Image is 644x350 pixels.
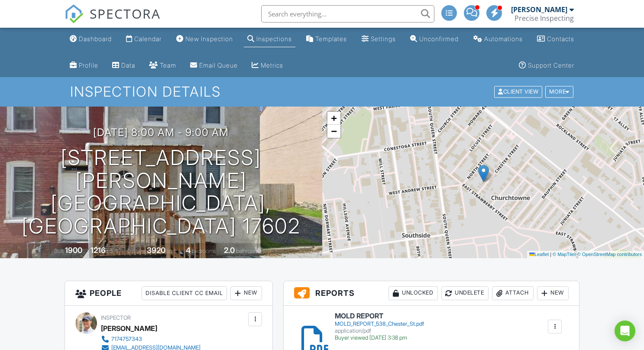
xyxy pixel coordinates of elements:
a: Company Profile [66,58,102,74]
a: Unconfirmed [407,31,462,47]
a: Templates [303,31,350,47]
a: © OpenStreetMap contributors [577,252,642,257]
img: Marker [478,165,489,182]
a: Data [109,58,139,74]
a: © MapTiler [553,252,576,257]
a: Leaflet [529,252,549,257]
div: Unlocked [388,286,438,300]
div: Attach [492,286,534,300]
div: MOLD_REPORT_538_Chester_St.pdf [335,321,424,327]
div: Open Intercom Messenger [615,321,635,341]
div: application/pdf [335,327,424,334]
a: MOLD REPORT MOLD_REPORT_538_Chester_St.pdf application/pdf Buyer viewed [DATE] 3:38 pm [335,312,424,341]
div: Precise Inspecting [515,14,574,23]
div: 4 [186,246,191,255]
div: New Inspection [185,35,233,42]
div: 1900 [65,246,82,255]
span: sq. ft. [107,248,119,254]
a: Team [146,58,180,74]
div: Metrics [261,62,283,69]
a: Zoom out [327,125,340,138]
span: + [331,113,337,123]
div: Team [160,62,176,69]
div: Buyer viewed [DATE] 3:38 pm [335,334,424,341]
div: [PERSON_NAME] [511,5,567,14]
div: 3920 [147,246,165,255]
div: Data [121,62,135,69]
a: 7174757343 [101,335,201,344]
a: Metrics [248,58,287,74]
div: Templates [315,35,347,42]
a: SPECTORA [65,12,161,30]
h3: People [65,281,273,306]
div: 7174757343 [111,336,142,343]
span: sq.ft. [167,248,178,254]
div: Client View [494,86,542,98]
h1: Inspection Details [70,84,574,99]
div: Automations [484,35,523,42]
h3: [DATE] 8:00 am - 9:00 am [93,126,229,138]
div: Undelete [441,286,489,300]
div: 1216 [91,246,106,255]
input: Search everything... [261,5,434,23]
div: Disable Client CC Email [142,286,227,300]
a: Dashboard [66,31,115,47]
div: Inspections [256,35,292,42]
span: Lot Size [127,248,146,254]
div: New [537,286,569,300]
span: SPECTORA [90,4,161,23]
a: Automations (Advanced) [470,31,526,47]
a: Calendar [123,31,165,47]
a: Inspections [244,31,295,47]
span: bathrooms [236,248,261,254]
div: Dashboard [79,35,112,42]
div: Contacts [547,35,574,42]
div: Email Queue [199,62,238,69]
div: Settings [371,35,396,42]
div: 2.0 [224,246,235,255]
div: Support Center [528,62,574,69]
div: More [545,86,573,98]
a: Email Queue [187,58,241,74]
span: | [550,252,551,257]
div: Calendar [134,35,162,42]
a: Contacts [534,31,578,47]
span: − [331,126,337,136]
span: Inspector [101,314,131,321]
a: Settings [358,31,399,47]
span: bedrooms [192,248,216,254]
h1: [STREET_ADDRESS][PERSON_NAME] [GEOGRAPHIC_DATA], [GEOGRAPHIC_DATA] 17602 [14,146,308,238]
div: Profile [79,62,98,69]
a: Support Center [515,58,578,74]
div: [PERSON_NAME] [101,322,157,335]
img: The Best Home Inspection Software - Spectora [65,4,84,23]
div: Unconfirmed [419,35,459,42]
a: Client View [493,88,544,94]
a: Zoom in [327,112,340,125]
div: New [230,286,262,300]
span: Built [54,248,64,254]
h6: MOLD REPORT [335,312,424,320]
a: New Inspection [173,31,236,47]
h3: Reports [284,281,579,306]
